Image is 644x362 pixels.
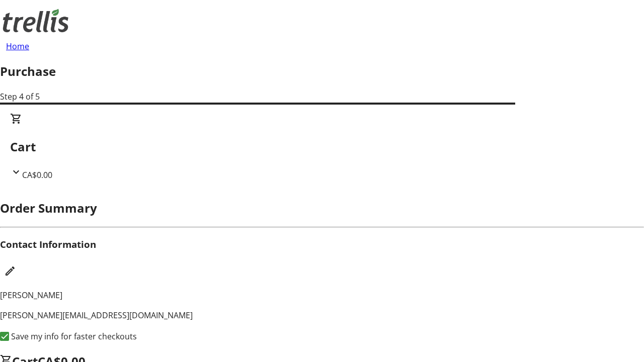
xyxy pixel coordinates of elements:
[10,138,634,156] h2: Cart
[10,113,634,181] div: CartCA$0.00
[22,169,52,180] span: CA$0.00
[9,330,137,342] label: Save my info for faster checkouts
